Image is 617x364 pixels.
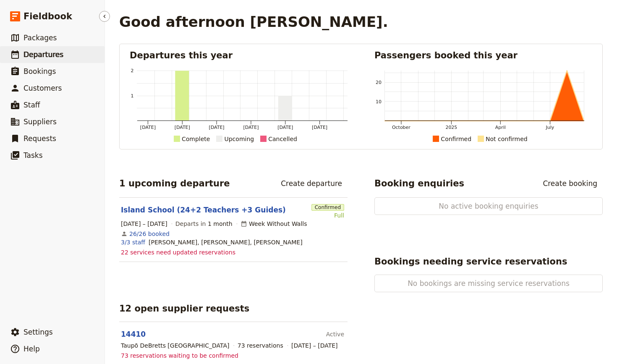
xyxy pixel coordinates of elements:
[238,341,283,350] div: 73 reservations
[326,327,344,341] div: Active
[129,230,170,238] a: View the bookings for this departure
[24,151,43,160] span: Tasks
[243,125,259,130] tspan: [DATE]
[392,125,410,130] tspan: October
[374,255,567,268] h2: Bookings needing service reservations
[24,34,57,42] span: Packages
[24,101,40,109] span: Staff
[402,201,575,211] span: No active booking enquiries
[131,93,134,99] tspan: 1
[175,220,233,228] span: Departs in
[24,328,53,336] span: Settings
[24,118,57,126] span: Suppliers
[546,125,554,130] tspan: July
[24,84,62,92] span: Customers
[121,238,145,246] a: 3/3 staff
[224,134,254,144] div: Upcoming
[24,50,63,59] span: Departures
[311,211,344,220] div: Full
[24,67,56,76] span: Bookings
[486,134,528,144] div: Not confirmed
[24,345,40,353] span: Help
[441,134,471,144] div: Confirmed
[376,80,382,85] tspan: 20
[24,10,72,23] span: Fieldbook
[121,351,238,360] span: 73 reservations waiting to be confirmed
[376,99,382,105] tspan: 10
[175,125,190,130] tspan: [DATE]
[241,220,307,228] div: Week Without Walls
[495,125,506,130] tspan: April
[121,248,235,257] span: 22 services need updated reservations
[121,330,146,338] a: 14410
[24,134,56,143] span: Requests
[445,125,457,130] tspan: 2025
[131,68,134,73] tspan: 2
[277,125,293,130] tspan: [DATE]
[374,49,592,62] h2: Passengers booked this year
[374,177,464,190] h2: Booking enquiries
[121,341,230,350] div: Taupō DeBretts [GEOGRAPHIC_DATA]
[119,13,388,30] h1: Good afternoon [PERSON_NAME].
[311,204,344,211] span: Confirmed
[275,176,348,191] a: Create departure
[149,238,303,246] span: Karl Young, Kaylah Emerson, Kayla Pene
[208,220,233,227] span: 1 month
[119,177,230,190] h2: 1 upcoming departure
[121,220,167,228] span: [DATE] – [DATE]
[402,278,575,288] span: No bookings are missing service reservations
[99,11,110,22] button: Hide menu
[537,176,603,191] a: Create booking
[268,134,297,144] div: Cancelled
[312,125,327,130] tspan: [DATE]
[119,302,249,315] h2: 12 open supplier requests
[121,205,286,215] a: Island School (24+2 Teachers +3 Guides)
[130,49,348,62] h2: Departures this year
[140,125,156,130] tspan: [DATE]
[291,341,338,350] span: [DATE] – [DATE]
[209,125,225,130] tspan: [DATE]
[182,134,210,144] div: Complete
